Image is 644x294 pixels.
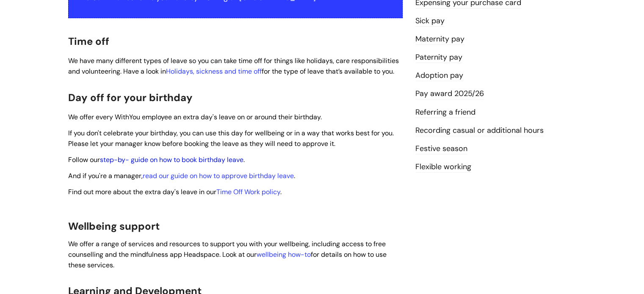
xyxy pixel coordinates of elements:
[68,113,322,121] span: We offer every WithYou employee an extra day's leave on or around their birthday.
[68,155,245,164] span: Follow our .
[415,125,544,136] a: Recording casual or additional hours
[68,129,394,148] span: If you don't celebrate your birthday, you can use this day for wellbeing or in a way that works b...
[415,143,467,154] a: Festive season
[68,171,295,180] span: And if you're a manager, .
[415,88,484,99] a: Pay award 2025/26
[415,52,462,63] a: Paternity pay
[68,56,399,76] span: We have many different types of leave so you can take time off for things like holidays, care res...
[68,187,282,196] span: Find out more about the extra day's leave in our .
[68,239,387,269] span: We offer a range of services and resources to support you with your wellbeing, including access t...
[257,250,311,259] a: wellbeing how-to
[415,70,463,81] a: Adoption pay
[68,91,193,104] span: Day off for your birthday
[100,155,243,164] a: step-by- guide on how to book birthday leave
[166,67,262,76] a: Holidays, sickness and time off
[415,162,471,173] a: Flexible working
[68,35,109,48] span: Time off
[415,34,464,45] a: Maternity pay
[68,220,160,233] span: Wellbeing support
[143,171,294,180] a: read our guide on how to approve birthday leave
[415,107,475,118] a: Referring a friend
[415,16,445,27] a: Sick pay
[216,187,280,196] a: Time Off Work policy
